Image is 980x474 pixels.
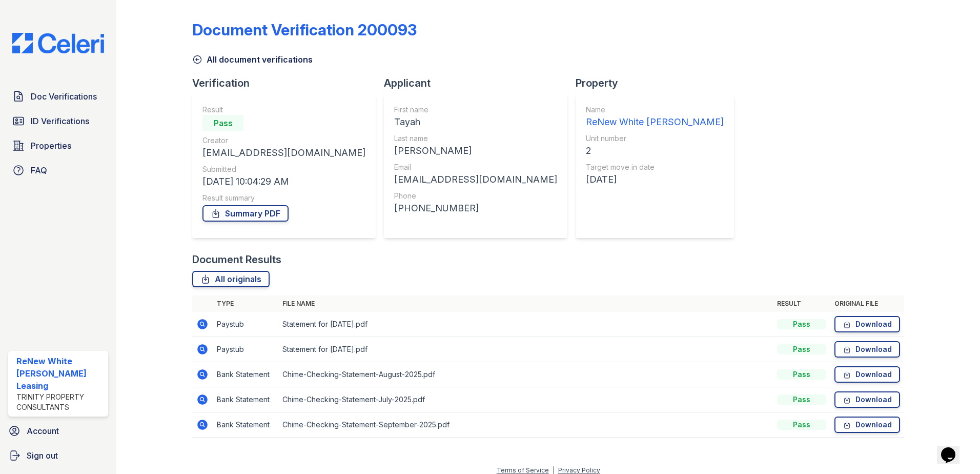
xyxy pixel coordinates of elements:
[4,33,112,53] img: CE_Logo_Blue-a8612792a0a2168367f1c8372b55b34899dd931a85d93a1a3d3e32e68fde9ad4.png
[192,252,281,267] div: Document Results
[777,344,826,354] div: Pass
[31,115,89,127] span: ID Verifications
[202,146,365,160] div: [EMAIL_ADDRESS][DOMAIN_NAME]
[278,412,773,438] td: Chime-Checking-Statement-September-2025.pdf
[16,392,104,412] div: Trinity Property Consultants
[213,312,278,337] td: Paystub
[213,412,278,438] td: Bank Statement
[278,362,773,387] td: Chime-Checking-Statement-August-2025.pdf
[394,201,557,215] div: [PHONE_NUMBER]
[558,466,600,474] a: Privacy Policy
[394,191,557,201] div: Phone
[31,164,47,176] span: FAQ
[937,433,970,464] iframe: chat widget
[773,295,830,312] th: Result
[394,162,557,172] div: Email
[586,172,724,187] div: [DATE]
[586,162,724,172] div: Target move in date
[16,355,104,392] div: ReNew White [PERSON_NAME] Leasing
[27,425,59,437] span: Account
[278,387,773,412] td: Chime-Checking-Statement-July-2025.pdf
[4,421,112,441] a: Account
[202,174,365,189] div: [DATE] 10:04:29 AM
[586,105,724,115] div: Name
[278,312,773,337] td: Statement for [DATE].pdf
[8,111,108,131] a: ID Verifications
[830,295,904,312] th: Original file
[8,135,108,156] a: Properties
[834,417,900,433] a: Download
[192,271,270,287] a: All originals
[384,76,576,90] div: Applicant
[777,369,826,380] div: Pass
[27,449,58,462] span: Sign out
[586,144,724,158] div: 2
[394,133,557,144] div: Last name
[394,144,557,158] div: [PERSON_NAME]
[586,133,724,144] div: Unit number
[213,295,278,312] th: Type
[202,205,289,222] a: Summary PDF
[834,316,900,332] a: Download
[192,76,384,90] div: Verification
[8,86,108,107] a: Doc Verifications
[586,115,724,129] div: ReNew White [PERSON_NAME]
[202,105,365,115] div: Result
[834,341,900,358] a: Download
[586,105,724,129] a: Name ReNew White [PERSON_NAME]
[576,76,742,90] div: Property
[213,362,278,387] td: Bank Statement
[202,115,243,131] div: Pass
[394,115,557,129] div: Tayah
[202,135,365,146] div: Creator
[202,193,365,203] div: Result summary
[394,172,557,187] div: [EMAIL_ADDRESS][DOMAIN_NAME]
[8,160,108,181] a: FAQ
[192,53,313,66] a: All document verifications
[834,366,900,383] a: Download
[394,105,557,115] div: First name
[31,140,71,152] span: Properties
[553,466,555,474] div: |
[31,90,97,103] span: Doc Verifications
[192,21,417,39] div: Document Verification 200093
[278,337,773,362] td: Statement for [DATE].pdf
[777,319,826,329] div: Pass
[497,466,549,474] a: Terms of Service
[777,394,826,405] div: Pass
[4,445,112,466] a: Sign out
[213,387,278,412] td: Bank Statement
[834,391,900,408] a: Download
[278,295,773,312] th: File name
[777,420,826,430] div: Pass
[213,337,278,362] td: Paystub
[202,164,365,174] div: Submitted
